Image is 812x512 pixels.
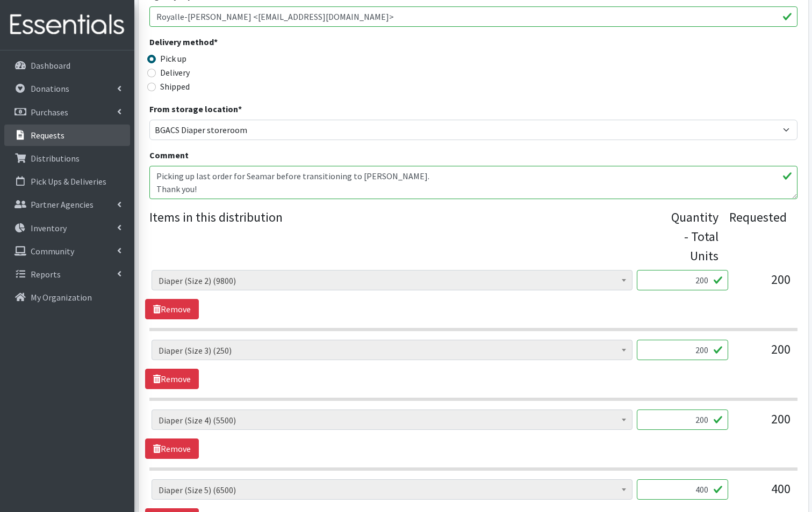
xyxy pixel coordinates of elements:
a: Community [4,240,130,262]
div: 400 [737,479,791,508]
span: Diaper (Size 4) (5500) [159,413,626,428]
textarea: Picking up last order for Seamar before transitioning to [PERSON_NAME]. Thank you! [149,166,797,199]
span: Diaper (Size 3) (250) [152,340,633,360]
label: Shipped [160,80,190,93]
div: 200 [737,340,791,369]
a: Distributions [4,148,130,169]
p: Partner Agencies [31,199,94,210]
p: Reports [31,269,61,280]
span: Diaper (Size 2) (9800) [152,270,633,290]
p: Requests [31,130,64,141]
a: Remove [145,369,199,389]
abbr: required [238,104,242,114]
p: Purchases [31,107,68,118]
a: Inventory [4,217,130,239]
legend: Delivery method [149,35,312,52]
a: Remove [145,438,199,459]
div: Requested [729,208,787,266]
img: HumanEssentials [4,7,130,43]
a: Purchases [4,101,130,123]
p: Distributions [31,153,80,164]
span: Diaper (Size 2) (9800) [159,273,626,288]
div: Quantity - Total Units [667,208,718,266]
a: Dashboard [4,55,130,76]
input: Quantity [637,409,728,430]
a: Partner Agencies [4,194,130,215]
a: Requests [4,125,130,146]
a: Reports [4,264,130,285]
span: Diaper (Size 3) (250) [159,343,626,358]
label: Comment [149,149,189,162]
p: My Organization [31,292,92,303]
a: Pick Ups & Deliveries [4,171,130,192]
p: Dashboard [31,60,70,71]
a: My Organization [4,287,130,308]
div: 200 [737,409,791,438]
legend: Items in this distribution [149,208,668,261]
p: Inventory [31,223,67,233]
input: Quantity [637,340,728,360]
label: From storage location [149,103,242,115]
p: Community [31,246,74,257]
span: Diaper (Size 4) (5500) [152,409,633,430]
p: Pick Ups & Deliveries [31,176,106,187]
span: Diaper (Size 5) (6500) [152,479,633,500]
a: Donations [4,78,130,99]
a: Remove [145,299,199,319]
p: Donations [31,83,69,94]
input: Quantity [637,270,728,290]
div: 200 [737,270,791,299]
input: Quantity [637,479,728,500]
label: Pick up [160,52,186,65]
abbr: required [214,36,218,47]
span: Diaper (Size 5) (6500) [159,482,626,498]
label: Delivery [160,66,190,79]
